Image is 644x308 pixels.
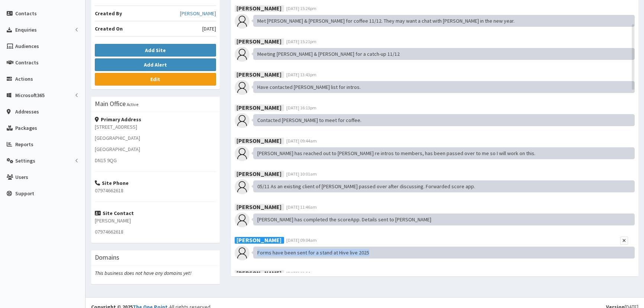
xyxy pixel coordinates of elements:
a: Edit [95,73,216,86]
div: [PERSON_NAME] has completed the scoreApp. Details sent to [PERSON_NAME] [253,214,635,225]
strong: Site Contact [95,210,134,216]
strong: Site Phone [95,180,129,186]
span: [DATE] 11:46am [286,204,317,210]
a: [PERSON_NAME] [180,10,216,17]
span: [DATE] 12:54pm [286,270,316,276]
b: Edit [150,76,160,83]
span: [DATE] 16:13pm [286,105,316,110]
span: [DATE] 09:44am [286,138,317,144]
p: DN15 9QG [95,157,216,164]
span: Packages [15,125,37,131]
h3: Main Office [95,100,126,107]
span: [DATE] 15:21pm [286,39,316,44]
span: Microsoft365 [15,92,45,99]
span: Support [15,190,34,197]
p: [PERSON_NAME] [95,217,216,224]
span: [DATE] 09:04am [286,237,317,243]
span: Actions [15,76,33,82]
span: [DATE] 13:43pm [286,72,316,77]
b: [PERSON_NAME] [236,269,281,276]
b: [PERSON_NAME] [236,137,281,144]
span: [DATE] [202,25,216,32]
div: Met [PERSON_NAME] & [PERSON_NAME] for coffee 11/12. They may want a chat with [PERSON_NAME] in th... [253,15,635,27]
b: [PERSON_NAME] [236,4,281,12]
p: [GEOGRAPHIC_DATA] [95,145,216,153]
h3: Domains [95,254,119,261]
div: [PERSON_NAME] has reached out to [PERSON_NAME] re intros to members, has been passed over to me s... [253,147,635,159]
button: Add Alert [95,58,216,71]
span: Addresses [15,108,39,115]
span: Users [15,174,28,180]
p: [GEOGRAPHIC_DATA] [95,134,216,142]
b: Created By [95,10,122,17]
b: [PERSON_NAME] [236,103,281,111]
p: 07974662618 [95,228,216,235]
p: 07974662618 [95,187,216,194]
span: Contacts [15,10,37,17]
div: Contacted [PERSON_NAME] to meet for coffee. [253,114,635,126]
small: Active [127,102,138,107]
b: [PERSON_NAME] [236,37,281,45]
span: Settings [15,157,35,164]
div: Forms have been sent for a stand at Hive live 2025 [253,247,635,259]
div: 05/11 As an existing client of [PERSON_NAME] passed over after discussing. Forwarded score app. [253,180,635,192]
p: [STREET_ADDRESS] [95,123,216,131]
span: [DATE] 10:01am [286,171,317,177]
b: [PERSON_NAME] [236,170,281,177]
span: Enquiries [15,26,37,33]
span: Reports [15,141,33,148]
div: Meeting [PERSON_NAME] & [PERSON_NAME] for a catch-up 11/12 [253,48,635,60]
span: Audiences [15,43,39,49]
span: [DATE] 15:26pm [286,6,316,11]
b: [PERSON_NAME] [236,203,281,210]
b: Add Site [145,47,166,54]
b: Add Alert [144,61,167,68]
b: Created On [95,25,123,32]
i: This business does not have any domains yet! [95,270,191,276]
div: Have contacted [PERSON_NAME] list for intros. [253,81,635,93]
strong: Primary Address [95,116,141,123]
span: Contracts [15,59,39,66]
b: [PERSON_NAME] [236,236,281,243]
b: [PERSON_NAME] [236,70,281,78]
